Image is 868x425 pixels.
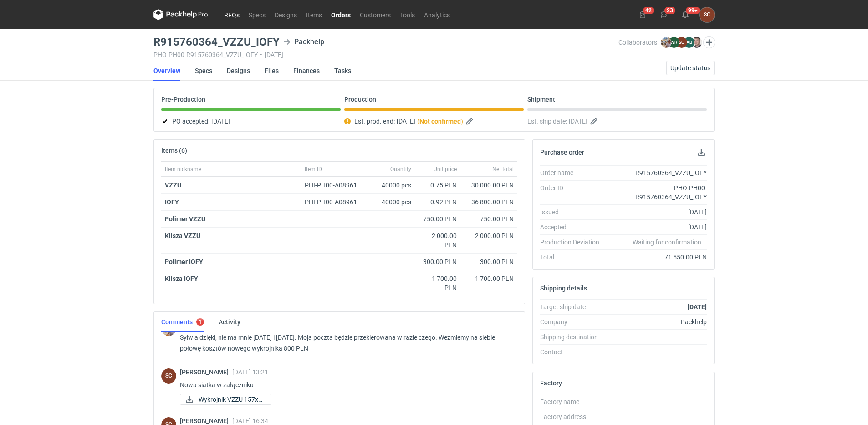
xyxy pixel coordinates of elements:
[180,417,232,425] span: [PERSON_NAME]
[703,36,715,48] button: Edit collaborators
[219,312,240,332] a: Activity
[540,253,607,262] div: Total
[419,181,457,190] div: 0.75 PLN
[355,9,395,20] a: Customers
[657,7,671,22] button: 23
[527,96,555,103] p: Shipment
[180,394,271,405] a: Wykrojnik VZZU 157x2...
[161,368,176,384] figcaption: SC
[161,312,204,332] a: Comments1
[180,332,510,354] p: Sylwia dzięki, nie ma mnie [DATE] i [DATE]. Moja poczta będzie przekierowana w razie czego. Weźmi...
[153,9,208,20] svg: Packhelp Pro
[211,116,230,127] span: [DATE]
[635,7,650,22] button: 42
[607,207,707,217] div: [DATE]
[607,223,707,232] div: [DATE]
[369,177,415,194] div: 40000 pcs
[165,198,179,206] strong: IOFY
[369,194,415,211] div: 40000 pcs
[464,257,514,266] div: 300.00 PLN
[461,118,463,125] em: )
[540,347,607,357] div: Contact
[540,332,607,342] div: Shipping destination
[199,319,202,325] div: 1
[305,166,322,173] span: Item ID
[540,223,607,232] div: Accepted
[260,51,262,58] span: •
[691,37,702,48] img: Maciej Sikora
[700,7,715,22] div: Sylwia Cichórz
[293,61,320,81] a: Finances
[607,253,707,262] div: 71 550.00 PLN
[344,96,376,103] p: Production
[670,65,710,71] span: Update status
[283,36,324,47] div: Packhelp
[464,197,514,207] div: 36 800.00 PLN
[165,181,181,189] a: VZZU
[180,368,232,376] span: [PERSON_NAME]
[199,394,264,404] span: Wykrojnik VZZU 157x2...
[270,9,301,20] a: Designs
[161,147,187,154] h2: Items (6)
[334,61,351,81] a: Tasks
[666,61,715,75] button: Update status
[305,197,366,207] div: PHI-PH00-A08961
[540,238,607,247] div: Production Deviation
[419,214,457,223] div: 750.00 PLN
[180,379,510,390] p: Nowa siatka w załączniku
[540,149,584,156] h2: Purchase order
[540,317,607,327] div: Company
[153,61,180,81] a: Overview
[419,257,457,266] div: 300.00 PLN
[327,9,355,20] a: Orders
[607,183,707,202] div: PHO-PH00-R915760364_VZZU_IOFY
[161,96,205,103] p: Pre-Production
[607,347,707,357] div: -
[607,397,707,406] div: -
[589,116,600,127] button: Edit estimated shipping date
[165,232,200,239] strong: Klisza VZZU
[417,118,419,125] em: (
[684,37,694,48] figcaption: AB
[464,231,514,240] div: 2 000.00 PLN
[464,274,514,283] div: 1 700.00 PLN
[397,116,415,127] span: [DATE]
[180,394,271,405] div: Wykrojnik VZZU 157x250x80 wysokość.pdf
[569,116,587,127] span: [DATE]
[607,412,707,421] div: -
[153,36,280,47] h3: R915760364_VZZU_IOFY
[464,181,514,190] div: 30 000.00 PLN
[465,116,476,127] button: Edit estimated production end date
[305,181,366,190] div: PHI-PH00-A08961
[540,207,607,217] div: Issued
[232,368,268,376] span: [DATE] 13:21
[395,9,419,20] a: Tools
[390,166,411,173] span: Quantity
[165,275,198,282] strong: Klisza IOFY
[161,368,176,384] div: Sylwia Cichórz
[153,51,618,58] div: PHO-PH00-R915760364_VZZU_IOFY [DATE]
[700,7,715,22] button: SC
[540,302,607,311] div: Target ship date
[633,238,707,247] em: Waiting for confirmation...
[227,61,250,81] a: Designs
[220,9,244,20] a: RFQs
[419,9,454,20] a: Analytics
[540,379,562,387] h2: Factory
[165,215,205,223] strong: Polimer VZZU
[344,116,524,127] div: Est. prod. end:
[540,285,587,292] h2: Shipping details
[464,214,514,223] div: 750.00 PLN
[419,197,457,207] div: 0.92 PLN
[696,147,707,158] button: Download PO
[678,7,693,22] button: 99+
[492,166,514,173] span: Net total
[195,61,212,81] a: Specs
[618,39,657,46] span: Collaborators
[607,317,707,327] div: Packhelp
[161,116,341,127] div: PO accepted:
[607,168,707,177] div: R915760364_VZZU_IOFY
[165,166,201,173] span: Item nickname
